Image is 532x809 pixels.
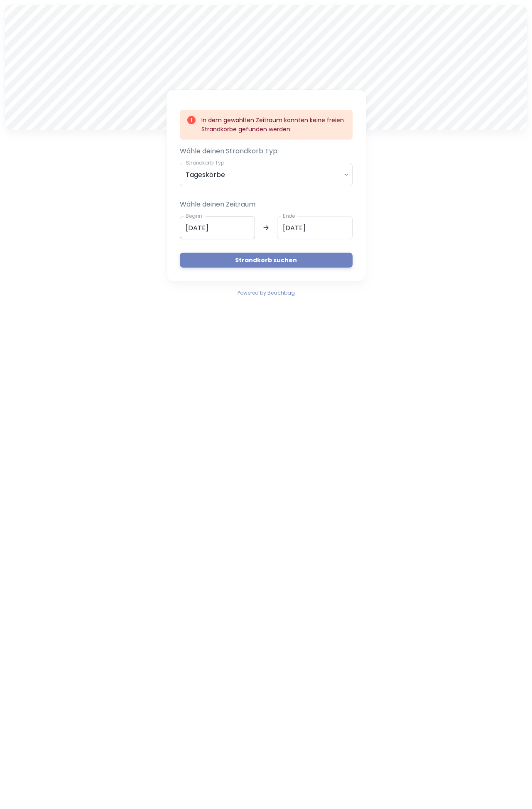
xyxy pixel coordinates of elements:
input: dd.mm.yyyy [277,216,353,239]
div: Tageskörbe [180,163,353,186]
div: In dem gewählten Zeitraum konnten keine freien Strandkörbe gefunden werden. [201,112,346,137]
a: Powered by Beachbag [238,288,295,298]
label: Ende [283,212,295,219]
button: Strandkorb suchen [180,253,353,268]
p: Wähle deinen Strandkorb Typ: [180,146,353,156]
input: dd.mm.yyyy [180,216,255,239]
span: Powered by Beachbag [238,289,295,296]
label: Beginn [186,212,202,219]
p: Wähle deinen Zeitraum: [180,199,353,209]
label: Strandkorb Typ [186,159,224,166]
